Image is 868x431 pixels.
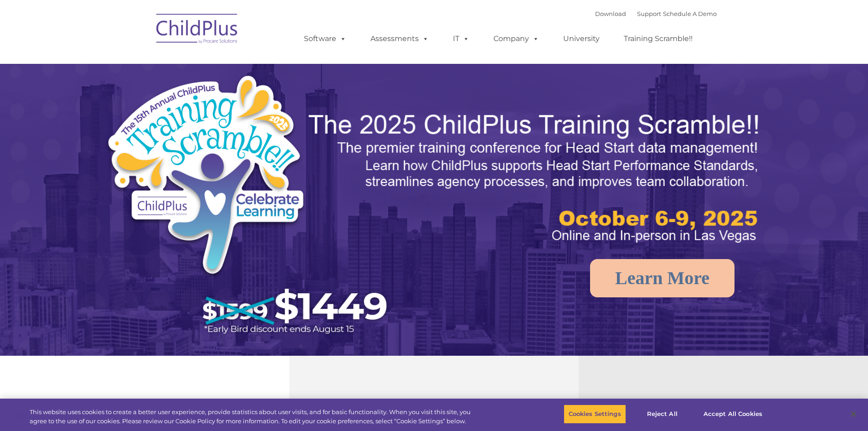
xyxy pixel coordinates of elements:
[484,30,548,48] a: Company
[663,10,717,17] a: Schedule A Demo
[590,259,734,297] a: Learn More
[127,60,154,67] span: Last name
[127,98,165,104] span: Phone number
[615,30,702,48] a: Training Scramble!!
[554,30,609,48] a: University
[699,405,767,424] button: Accept All Cookies
[444,30,478,48] a: IT
[595,10,626,17] a: Download
[152,7,243,53] img: ChildPlus by Procare Solutions
[634,405,691,424] button: Reject All
[361,30,438,48] a: Assessments
[843,404,863,424] button: Close
[295,30,355,48] a: Software
[564,405,626,424] button: Cookies Settings
[595,10,717,17] font: |
[30,408,478,426] div: This website uses cookies to create a better user experience, provide statistics about user visit...
[637,10,661,17] a: Support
